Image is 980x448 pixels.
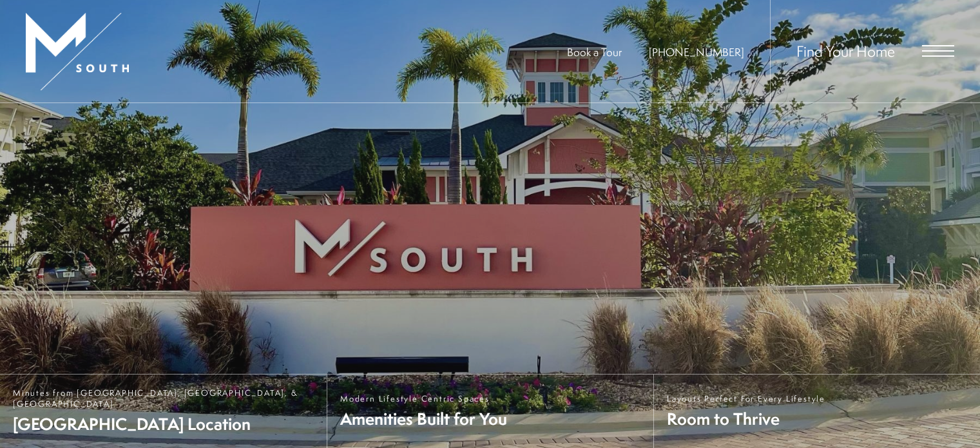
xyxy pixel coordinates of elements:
[13,413,314,435] span: [GEOGRAPHIC_DATA] Location
[72,223,301,237] p: Exceptional Living in The Heart of [GEOGRAPHIC_DATA]
[13,387,314,409] span: Minutes from [GEOGRAPHIC_DATA], [GEOGRAPHIC_DATA], & [GEOGRAPHIC_DATA]
[567,44,622,59] a: Book a Tour
[649,44,744,59] a: Call Us at 813-570-8014
[26,13,129,90] img: MSouth
[72,243,775,280] p: Welcome Home to M South Apartment Homes
[796,41,895,61] a: Find Your Home
[649,44,744,59] span: [PHONE_NUMBER]
[72,297,226,328] a: Explore Our Community
[922,45,954,57] button: Open Menu
[93,306,204,319] span: Explore Our Community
